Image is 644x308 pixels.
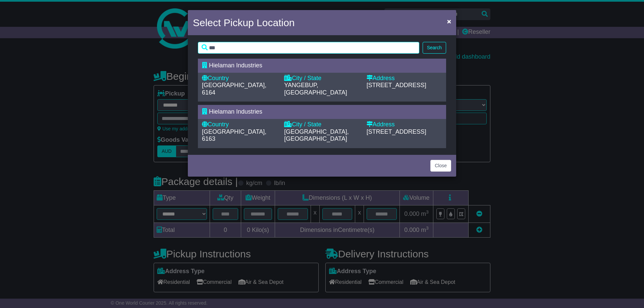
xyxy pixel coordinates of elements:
[209,108,262,115] span: Hielaman Industries
[284,75,360,82] div: City / State
[367,82,426,88] span: [STREET_ADDRESS]
[430,160,451,172] button: Close
[284,121,360,128] div: City / State
[193,15,295,30] h4: Select Pickup Location
[202,82,266,96] span: [GEOGRAPHIC_DATA], 6164
[444,14,454,28] button: Close
[367,121,442,128] div: Address
[284,82,347,96] span: YANGEBUP, [GEOGRAPHIC_DATA]
[202,75,277,82] div: Country
[367,75,442,82] div: Address
[202,128,266,142] span: [GEOGRAPHIC_DATA], 6163
[423,42,446,54] button: Search
[447,17,451,25] span: ×
[284,128,348,142] span: [GEOGRAPHIC_DATA], [GEOGRAPHIC_DATA]
[209,62,262,69] span: Hielaman Industries
[367,128,426,135] span: [STREET_ADDRESS]
[202,121,277,128] div: Country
